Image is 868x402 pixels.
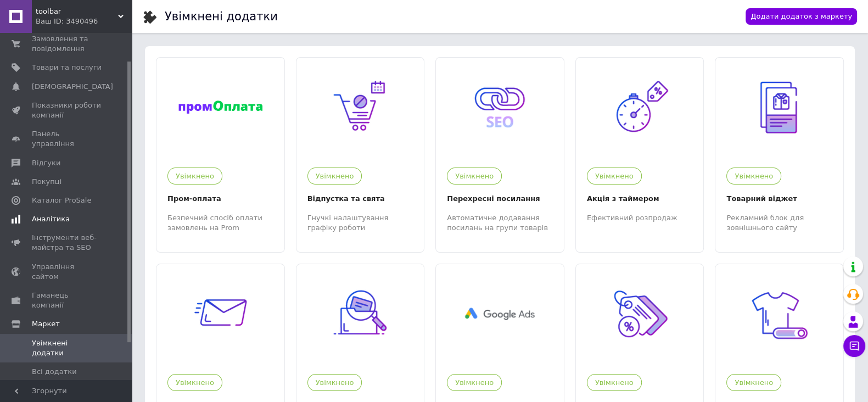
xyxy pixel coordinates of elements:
div: Увімкнено [447,374,502,391]
div: Відпустка та свята [307,193,413,205]
img: 33 [187,280,254,348]
span: Увімкнені додатки [32,338,102,358]
img: 92 [606,280,674,348]
span: Інструменти веб-майстра та SEO [32,233,102,253]
a: 12УвімкненоАкція з таймеромЕфективний розпродаж [576,58,704,241]
div: Увімкнені додатки [165,11,278,23]
img: 13 [326,74,394,141]
div: Увімкнено [587,168,642,185]
div: Увімкнено [726,374,781,391]
a: 13УвімкненоВідпустка та святаГнучкі налаштування графіку роботи [296,58,424,241]
div: Увімкнено [167,374,222,391]
div: Гнучкі налаштування графіку роботи [307,213,413,233]
div: Безпечний спосіб оплати замовлень на Prom [167,213,273,233]
div: Увімкнено [167,168,222,185]
div: Увімкнено [447,168,502,185]
span: Каталог ProSale [32,196,91,205]
a: 184УвімкненоПром-оплатаБезпечний спосіб оплати замовлень на Prom [156,58,284,241]
img: 39 [326,280,394,348]
span: toolbar [36,7,118,16]
span: Гаманець компанії [32,291,102,310]
span: Замовлення та повідомлення [32,34,102,54]
span: [DEMOGRAPHIC_DATA] [32,82,113,92]
img: 59 [458,301,542,327]
div: Рекламний блок для зовнішнього сайту [726,213,832,233]
span: Всі додатки [32,367,77,377]
div: Автоматичне додавання посилань на групи товарів [447,213,553,233]
img: 12 [606,74,674,141]
span: Маркет [32,319,60,329]
span: Показники роботи компанії [32,101,102,120]
span: Товари та послуги [32,63,102,72]
a: 9УвімкненоПерехресні посиланняАвтоматичне додавання посилань на групи товарів [436,58,564,241]
button: Чат з покупцем [843,335,865,357]
img: 32 [746,74,813,141]
span: Відгуки [32,158,60,168]
div: Акція з таймером [587,193,693,205]
div: Перехресні посилання [447,193,553,205]
img: 129 [746,280,813,348]
a: 32УвімкненоТоварний віджетРекламний блок для зовнішнього сайту [715,58,843,241]
span: Управління сайтом [32,262,102,282]
div: Ваш ID: 3490496 [36,16,132,26]
span: Панель управління [32,129,102,149]
span: Покупці [32,177,61,187]
div: Увімкнено [726,168,781,185]
span: Аналітика [32,214,70,224]
img: 9 [466,74,534,141]
div: Увімкнено [307,374,362,391]
div: Товарний віджет [726,193,832,205]
div: Увімкнено [307,168,362,185]
div: Ефективний розпродаж [587,213,693,223]
a: Додати додаток з маркету [746,8,857,25]
img: 184 [178,101,262,114]
div: Увімкнено [587,374,642,391]
div: Пром-оплата [167,193,273,205]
